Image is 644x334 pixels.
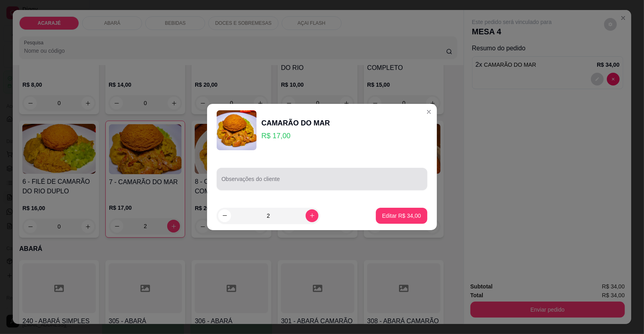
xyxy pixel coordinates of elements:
button: decrease-product-quantity [218,209,231,222]
button: Editar R$ 34,00 [376,208,427,224]
p: R$ 17,00 [261,130,330,141]
button: increase-product-quantity [306,209,318,222]
button: Close [423,105,435,118]
input: Observações do cliente [221,178,423,186]
div: CAMARÃO DO MAR [261,117,330,129]
img: product-image [217,110,257,150]
p: Editar R$ 34,00 [382,212,421,220]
